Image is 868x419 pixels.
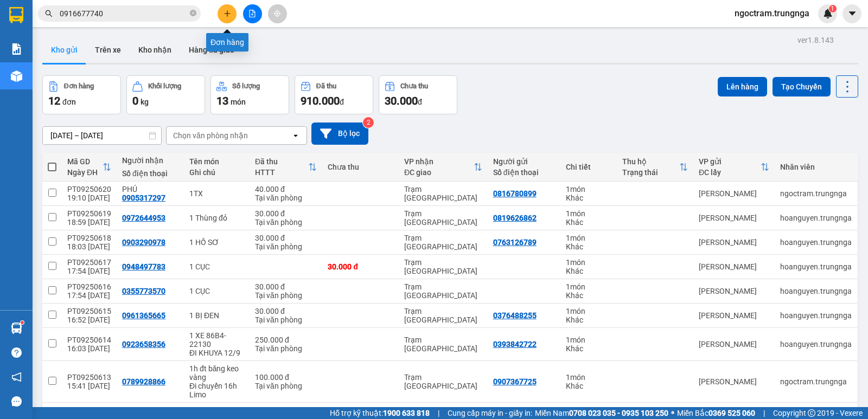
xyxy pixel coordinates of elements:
th: Toggle SortBy [693,153,775,182]
div: 0923658356 [122,340,165,349]
div: PT09250612 [67,406,111,415]
div: ver 1.8.143 [797,34,834,46]
span: file-add [248,10,256,17]
img: warehouse-icon [11,70,22,82]
div: hoanguyen.trungnga [780,262,852,271]
div: Khác [566,242,611,251]
button: Lên hàng [718,77,767,96]
img: logo-vxr [9,7,23,23]
li: VP Trạm [GEOGRAPHIC_DATA] [75,46,144,82]
span: 910.000 [301,94,340,107]
div: 1 HỒ SƠ [189,238,244,247]
div: Trạm [GEOGRAPHIC_DATA] [404,234,482,251]
div: PT09250613 [67,373,111,382]
div: 19:10 [DATE] [67,194,111,202]
div: Trạm [GEOGRAPHIC_DATA] [404,258,482,275]
div: ĐC lấy [699,168,761,177]
div: 0907367725 [493,377,537,386]
div: VP gửi [699,157,761,166]
strong: 0369 525 060 [709,409,755,417]
button: Tạo Chuyến [773,77,831,96]
div: 1 món [566,234,611,242]
div: [PERSON_NAME] [699,377,769,386]
div: 0948497783 [122,262,165,271]
div: Tại văn phòng [255,242,317,251]
div: Đơn hàng [64,82,94,90]
span: notification [11,372,22,382]
div: 0393842722 [493,340,537,349]
div: Chi tiết [566,163,611,171]
div: Đã thu [316,82,336,90]
span: Miền Bắc [677,407,755,419]
div: Trạm [GEOGRAPHIC_DATA] [404,209,482,227]
span: search [45,10,53,17]
div: Thu hộ [622,157,679,166]
div: ngoctram.trungnga [780,377,852,386]
div: 1 món [566,307,611,315]
span: caret-down [847,9,857,18]
div: Tại văn phòng [255,218,317,227]
strong: 1900 633 818 [383,409,430,417]
div: Tại văn phòng [255,291,317,300]
span: 13 [216,94,228,107]
div: Đã thu [255,157,308,166]
sup: 2 [363,117,374,128]
div: 30.000 đ [255,209,317,218]
div: Trạm [GEOGRAPHIC_DATA] [404,336,482,353]
div: PHÚ [122,185,178,194]
div: 1 món [566,336,611,344]
div: PT09250618 [67,234,111,242]
div: ngoctram.trungnga [780,189,852,198]
div: hoanguyen.trungnga [780,340,852,349]
div: Chọn văn phòng nhận [173,130,248,141]
div: 0972644953 [122,214,165,222]
span: 0 [132,94,138,107]
div: Ghi chú [189,168,244,177]
div: [PERSON_NAME] [699,189,769,198]
div: 18:59 [DATE] [67,218,111,227]
div: [PERSON_NAME] [699,340,769,349]
button: Đã thu910.000đ [295,75,373,114]
div: 0903290978 [122,238,165,247]
th: Toggle SortBy [250,153,322,182]
input: Select a date range. [43,127,161,144]
div: VP nhận [404,157,474,166]
span: close-circle [190,10,196,16]
div: Trạm [GEOGRAPHIC_DATA] [404,185,482,202]
span: copyright [808,409,815,417]
li: Trung Nga [5,5,157,26]
div: Tại văn phòng [255,382,317,390]
sup: 1 [829,5,837,12]
div: 17:54 [DATE] [67,291,111,300]
div: Khác [566,267,611,275]
div: 0355773570 [122,287,165,295]
div: 1TX [189,189,244,198]
div: 16:52 [DATE] [67,315,111,324]
div: 0905317297 [122,194,165,202]
div: 30.000 đ [255,234,317,242]
button: Bộ lọc [311,123,368,145]
div: Người gửi [493,157,555,166]
input: Tìm tên, số ĐT hoặc mã đơn [60,8,188,20]
div: hoanguyen.trungnga [780,238,852,247]
div: Trạm [GEOGRAPHIC_DATA] [404,373,482,390]
span: Cung cấp máy in - giấy in: [448,407,532,419]
div: 30.000 đ [255,307,317,315]
div: Số lượng [232,82,260,90]
div: 1 món [566,209,611,218]
div: Trạng thái [622,168,679,177]
button: Kho gửi [42,37,86,63]
span: 30.000 [385,94,418,107]
button: Trên xe [86,37,130,63]
span: đ [418,98,422,106]
span: đ [340,98,344,106]
span: 12 [48,94,60,107]
img: logo.jpg [5,5,43,43]
div: 1 món [566,406,611,415]
div: 30.000 đ [328,262,393,271]
div: 0961365665 [122,311,165,320]
button: aim [268,4,287,23]
div: 0816780899 [493,189,537,198]
button: file-add [243,4,262,23]
div: 0376488255 [493,311,537,320]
